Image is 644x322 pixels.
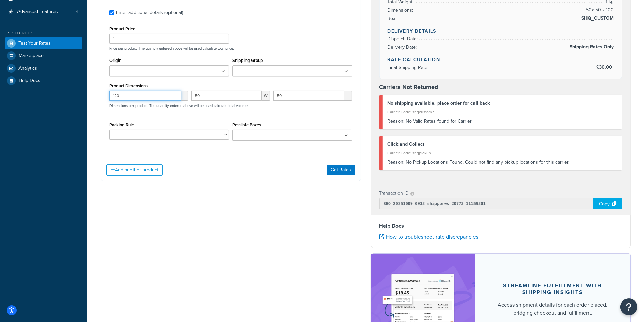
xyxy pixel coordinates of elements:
[18,53,44,59] span: Marketplace
[379,233,479,241] a: How to troubleshoot rate discrepancies
[76,9,78,15] span: 4
[262,91,270,101] span: W
[109,58,121,63] label: Origin
[5,6,82,18] a: Advanced Features4
[596,64,614,71] span: £30.00
[568,43,614,51] span: Shipping Rates Only
[109,122,134,127] label: Packing Rule
[344,91,352,101] span: H
[388,44,419,51] span: Delivery Date:
[17,9,58,15] span: Advanced Features
[388,64,430,71] span: Final Shipping Rate:
[580,14,614,23] span: SHQ_CUSTOM
[106,164,163,176] button: Add another product
[5,30,82,36] div: Resources
[388,28,614,35] h4: Delivery Details
[388,117,617,126] div: No Valid Rates found for Carrier
[109,10,114,15] input: Enter additional details (optional)
[388,7,415,14] span: Dimensions:
[388,107,617,117] div: Carrier Code: shqcustom7
[388,148,617,158] div: Carrier Code: shqpickup
[232,58,263,63] label: Shipping Group
[116,8,183,17] div: Enter additional details (optional)
[379,189,409,198] p: Transaction ID
[5,6,82,18] li: Advanced Features
[181,91,188,101] span: L
[491,282,615,296] div: Streamline Fulfillment with Shipping Insights
[379,83,439,91] strong: Carriers Not Returned
[18,78,40,84] span: Help Docs
[327,165,355,175] button: Get Rates
[388,98,617,108] div: No shipping available, place order for call back
[593,198,622,209] div: Copy
[388,15,399,22] span: Box:
[491,301,615,317] div: Access shipment details for each order placed, bridging checkout and fulfillment.
[5,37,82,49] a: Test Your Rates
[18,66,37,71] span: Analytics
[388,56,614,63] h4: Rate Calculation
[5,50,82,62] a: Marketplace
[388,158,617,167] div: No Pickup Locations Found. Could not find any pickup locations for this carrier.
[388,159,405,166] span: Reason:
[388,35,420,42] span: Dispatch Date:
[109,83,148,88] label: Product Dimensions
[388,139,617,149] div: Click and Collect
[5,62,82,74] a: Analytics
[109,26,135,31] label: Product Price
[620,298,637,315] button: Open Resource Center
[379,222,622,230] h4: Help Docs
[584,6,614,14] span: 50 x 50 x 100
[232,122,261,127] label: Possible Boxes
[108,103,249,108] p: Dimensions per product. The quantity entered above will be used calculate total volume.
[18,41,51,46] span: Test Your Rates
[5,75,82,87] a: Help Docs
[108,46,354,51] p: Price per product. The quantity entered above will be used calculate total price.
[388,118,405,125] span: Reason:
